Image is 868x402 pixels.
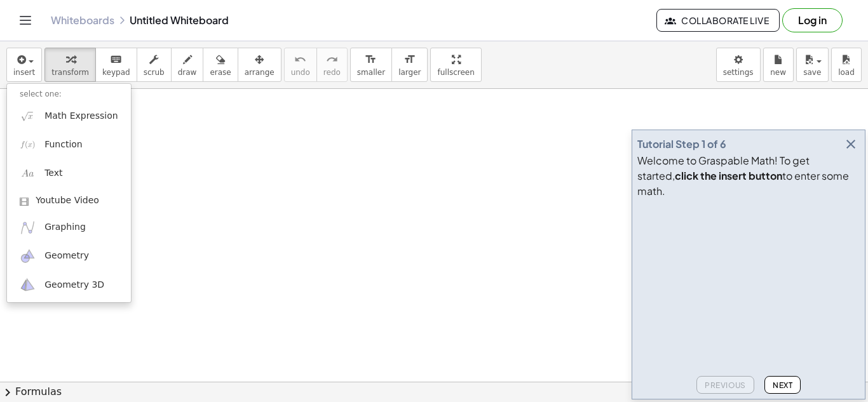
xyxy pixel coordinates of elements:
div: Tutorial Step 1 of 6 [637,137,726,152]
span: save [803,68,821,77]
span: keypad [102,68,130,77]
button: new [763,48,794,82]
a: Geometry 3D [7,271,131,299]
span: fullscreen [437,68,474,77]
span: redo [323,68,341,77]
i: undo [294,52,306,67]
span: undo [291,68,310,77]
span: scrub [144,68,165,77]
button: Next [764,376,801,394]
button: format_sizesmaller [350,48,392,82]
span: load [838,68,855,77]
img: ggb-geometry.svg [20,248,36,264]
a: Whiteboards [51,14,114,27]
button: undoundo [284,48,317,82]
i: format_size [365,52,377,67]
a: Math Expression [7,102,131,130]
button: transform [44,48,96,82]
div: Welcome to Graspable Math! To get started, to enter some math. [637,153,860,199]
span: Geometry 3D [44,279,104,291]
button: redoredo [316,48,348,82]
span: settings [723,68,754,77]
button: save [796,48,829,82]
span: Geometry [44,250,89,262]
span: Math Expression [44,110,118,123]
button: draw [171,48,204,82]
button: insert [6,48,42,82]
span: new [770,68,786,77]
button: erase [203,48,238,82]
b: click the insert button [675,169,782,182]
span: arrange [245,68,275,77]
span: Collaborate Live [667,15,769,26]
button: keyboardkeypad [95,48,137,82]
i: format_size [403,52,416,67]
i: keyboard [110,52,122,67]
button: scrub [137,48,172,82]
a: Function [7,130,131,159]
button: settings [716,48,761,82]
a: Graphing [7,213,131,242]
a: Geometry [7,242,131,271]
img: ggb-graphing.svg [20,220,36,236]
button: Collaborate Live [656,9,780,32]
span: insert [13,68,35,77]
button: load [831,48,862,82]
button: fullscreen [430,48,481,82]
button: Log in [782,8,843,32]
span: transform [51,68,89,77]
li: select one: [7,87,131,102]
span: erase [210,68,231,77]
img: Aa.png [20,166,36,182]
img: f_x.png [20,137,36,152]
a: Youtube Video [7,188,131,213]
button: Toggle navigation [15,10,36,30]
span: Graphing [44,221,86,234]
span: draw [178,68,197,77]
span: Next [773,380,792,390]
button: format_sizelarger [391,48,428,82]
span: larger [398,68,421,77]
button: arrange [238,48,281,82]
span: Text [44,167,62,180]
img: ggb-3d.svg [20,277,36,293]
span: smaller [357,68,385,77]
a: Text [7,159,131,188]
span: Function [44,138,83,151]
i: redo [326,52,338,67]
span: Youtube Video [36,194,99,207]
img: sqrt_x.png [20,108,36,124]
